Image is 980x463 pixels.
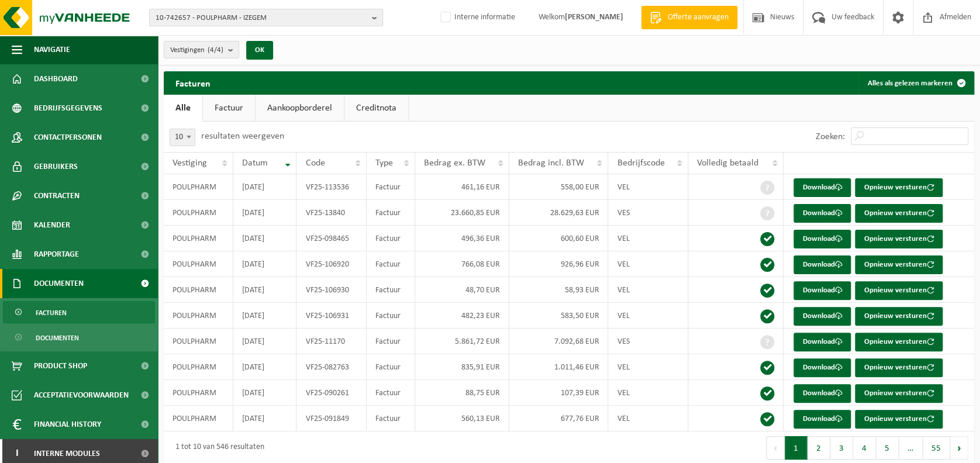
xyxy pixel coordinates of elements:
[164,200,233,226] td: POULPHARM
[246,41,273,60] button: OK
[855,204,943,223] button: Opnieuw versturen
[296,380,367,406] td: VF25-090261
[641,6,737,29] a: Offerte aanvragen
[164,226,233,251] td: POULPHARM
[608,251,688,277] td: VEL
[415,277,509,303] td: 48,70 EUR
[608,277,688,303] td: VEL
[415,226,509,251] td: 496,36 EUR
[305,158,325,168] span: Code
[415,380,509,406] td: 88,75 EUR
[793,358,851,377] a: Download
[855,307,943,326] button: Opnieuw versturen
[793,178,851,197] a: Download
[415,329,509,354] td: 5.861,72 EUR
[793,333,851,351] a: Download
[793,410,851,429] a: Download
[164,277,233,303] td: POULPHARM
[697,158,758,168] span: Volledig betaald
[853,436,876,459] button: 4
[509,354,608,380] td: 1.011,46 EUR
[509,174,608,200] td: 558,00 EUR
[34,94,102,123] span: Bedrijfsgegevens
[509,277,608,303] td: 58,93 EUR
[950,436,968,459] button: Next
[816,132,845,141] label: Zoeken:
[233,174,296,200] td: [DATE]
[296,174,367,200] td: VF25-113536
[296,329,367,354] td: VF25-11170
[242,158,268,168] span: Datum
[509,406,608,431] td: 677,76 EUR
[415,200,509,226] td: 23.660,85 EUR
[367,174,415,200] td: Factuur
[830,436,853,459] button: 3
[855,255,943,274] button: Opnieuw versturen
[375,158,393,168] span: Type
[608,174,688,200] td: VEL
[233,354,296,380] td: [DATE]
[34,381,129,410] span: Acceptatievoorwaarden
[164,174,233,200] td: POULPHARM
[858,71,973,95] button: Alles als gelezen markeren
[855,358,943,377] button: Opnieuw versturen
[3,326,155,348] a: Documenten
[164,71,222,94] h2: Facturen
[608,200,688,226] td: VES
[793,204,851,223] a: Download
[170,129,195,146] span: 10
[793,255,851,274] a: Download
[34,181,80,210] span: Contracten
[415,251,509,277] td: 766,08 EUR
[170,437,264,458] div: 1 tot 10 van 546 resultaten
[367,277,415,303] td: Factuur
[608,329,688,354] td: VES
[233,380,296,406] td: [DATE]
[808,436,830,459] button: 2
[344,95,408,122] a: Creditnota
[170,42,223,59] span: Vestigingen
[36,302,67,324] span: Facturen
[296,277,367,303] td: VF25-106930
[367,406,415,431] td: Factuur
[367,303,415,329] td: Factuur
[233,251,296,277] td: [DATE]
[34,123,102,152] span: Contactpersonen
[509,380,608,406] td: 107,39 EUR
[608,406,688,431] td: VEL
[36,327,79,349] span: Documenten
[509,200,608,226] td: 28.629,63 EUR
[793,307,851,326] a: Download
[855,281,943,300] button: Opnieuw versturen
[149,9,383,26] button: 10-742657 - POULPHARM - IZEGEM
[855,384,943,403] button: Opnieuw versturen
[424,158,485,168] span: Bedrag ex. BTW
[164,406,233,431] td: POULPHARM
[296,303,367,329] td: VF25-106931
[201,132,284,141] label: resultaten weergeven
[509,303,608,329] td: 583,50 EUR
[923,436,950,459] button: 55
[855,178,943,197] button: Opnieuw versturen
[855,410,943,429] button: Opnieuw versturen
[170,129,195,146] span: 10
[608,303,688,329] td: VEL
[296,200,367,226] td: VF25-13840
[34,152,78,181] span: Gebruikers
[34,410,101,439] span: Financial History
[296,251,367,277] td: VF25-106920
[608,354,688,380] td: VEL
[233,303,296,329] td: [DATE]
[793,384,851,403] a: Download
[156,9,367,27] span: 10-742657 - POULPHARM - IZEGEM
[509,251,608,277] td: 926,96 EUR
[665,12,731,23] span: Offerte aanvragen
[608,380,688,406] td: VEL
[233,277,296,303] td: [DATE]
[367,354,415,380] td: Factuur
[34,64,78,94] span: Dashboard
[367,380,415,406] td: Factuur
[855,230,943,248] button: Opnieuw versturen
[256,95,344,122] a: Aankoopborderel
[367,226,415,251] td: Factuur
